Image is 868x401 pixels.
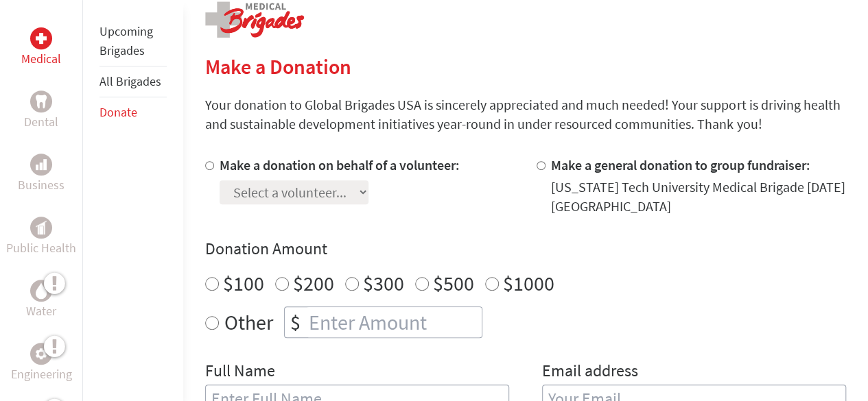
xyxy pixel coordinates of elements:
[36,95,47,108] img: Dental
[18,154,64,195] a: BusinessBusiness
[11,365,72,384] p: Engineering
[306,307,482,337] input: Enter Amount
[30,27,52,49] div: Medical
[36,33,47,44] img: Medical
[99,73,161,89] a: All Brigades
[205,238,846,260] h4: Donation Amount
[205,95,846,134] p: Your donation to Global Brigades USA is sincerely appreciated and much needed! Your support is dr...
[551,156,810,173] label: Make a general donation to group fundraiser:
[36,348,47,359] img: Engineering
[21,27,61,69] a: MedicalMedical
[11,343,72,384] a: EngineeringEngineering
[99,97,167,127] li: Donate
[36,221,47,234] img: Public Health
[6,239,76,258] p: Public Health
[99,66,167,97] li: All Brigades
[26,280,56,321] a: WaterWater
[30,343,52,365] div: Engineering
[36,159,47,170] img: Business
[24,112,58,132] p: Dental
[30,217,52,239] div: Public Health
[285,307,306,337] div: $
[99,104,137,120] a: Donate
[205,360,275,385] label: Full Name
[30,280,52,302] div: Water
[36,282,47,298] img: Water
[18,175,64,195] p: Business
[205,54,846,79] h2: Make a Donation
[6,217,76,258] a: Public HealthPublic Health
[99,23,153,58] a: Upcoming Brigades
[220,156,460,173] label: Make a donation on behalf of a volunteer:
[21,49,61,69] p: Medical
[26,302,56,321] p: Water
[30,154,52,175] div: Business
[99,16,167,66] li: Upcoming Brigades
[433,270,474,296] label: $500
[363,270,404,296] label: $300
[551,178,846,216] div: [US_STATE] Tech University Medical Brigade [DATE] [GEOGRAPHIC_DATA]
[542,360,638,385] label: Email address
[223,270,264,296] label: $100
[503,270,554,296] label: $1000
[224,306,273,338] label: Other
[293,270,334,296] label: $200
[30,90,52,112] div: Dental
[24,90,58,132] a: DentalDental
[205,1,304,38] img: logo-medical.png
